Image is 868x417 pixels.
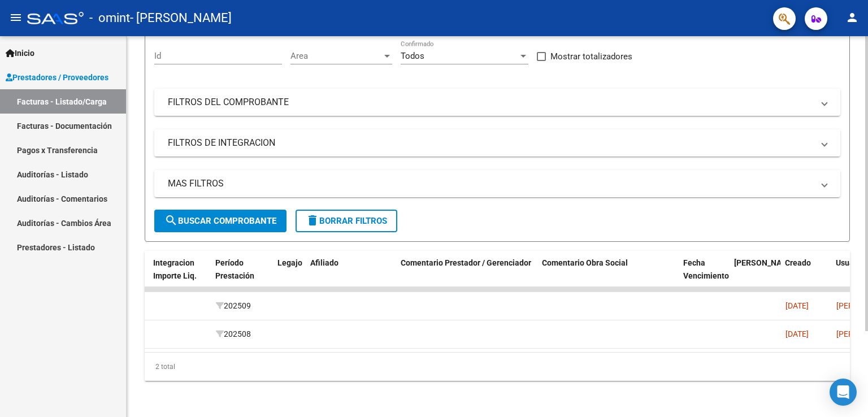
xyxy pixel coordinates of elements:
span: [DATE] [785,301,809,310]
mat-icon: delete [306,214,319,227]
datatable-header-cell: Afiliado [306,251,396,301]
mat-panel-title: MAS FILTROS [168,177,813,190]
datatable-header-cell: Legajo [273,251,306,301]
mat-icon: menu [9,11,23,24]
span: Prestadores / Proveedores [6,71,108,84]
span: Todos [401,51,424,61]
span: Usuario [836,258,863,267]
datatable-header-cell: Fecha Confimado [730,251,780,301]
datatable-header-cell: Comentario Obra Social [537,251,679,301]
span: 202509 [216,301,251,310]
span: Fecha Vencimiento [683,258,729,280]
datatable-header-cell: Período Prestación [211,251,273,301]
span: Mostrar totalizadores [550,50,632,63]
span: Borrar Filtros [306,216,387,226]
span: [PERSON_NAME] [734,258,795,267]
span: Integracion Importe Liq. [153,258,197,280]
span: Inicio [6,47,34,59]
mat-expansion-panel-header: MAS FILTROS [154,170,840,197]
mat-icon: person [845,11,859,24]
span: - omint [89,6,130,31]
datatable-header-cell: Fecha Vencimiento [679,251,730,301]
span: - [PERSON_NAME] [130,6,232,31]
span: Afiliado [310,258,338,267]
span: Legajo [277,258,302,267]
span: Area [290,51,382,61]
span: Comentario Prestador / Gerenciador [401,258,531,267]
mat-panel-title: FILTROS DE INTEGRACION [168,137,813,149]
span: Buscar Comprobante [164,216,276,226]
div: 2 total [145,353,850,381]
span: [DATE] [785,329,809,338]
span: 202508 [216,329,251,338]
mat-expansion-panel-header: FILTROS DEL COMPROBANTE [154,89,840,116]
span: Comentario Obra Social [542,258,628,267]
datatable-header-cell: Comentario Prestador / Gerenciador [396,251,537,301]
datatable-header-cell: Creado [780,251,831,301]
mat-expansion-panel-header: FILTROS DE INTEGRACION [154,129,840,157]
span: Período Prestación [215,258,254,280]
datatable-header-cell: Integracion Importe Liq. [149,251,211,301]
button: Buscar Comprobante [154,210,287,232]
button: Borrar Filtros [296,210,397,232]
mat-icon: search [164,214,178,227]
mat-panel-title: FILTROS DEL COMPROBANTE [168,96,813,108]
div: Open Intercom Messenger [830,379,857,406]
span: Creado [785,258,811,267]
